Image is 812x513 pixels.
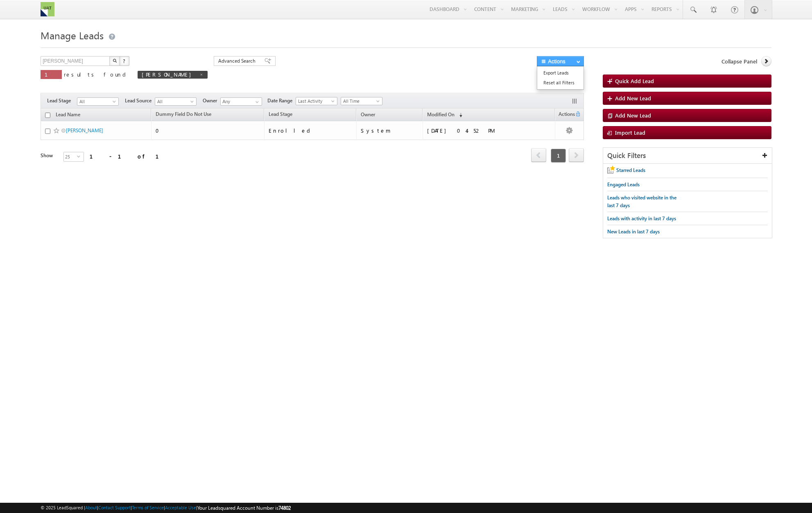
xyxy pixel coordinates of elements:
img: Custom Logo [41,2,54,16]
a: All [155,97,197,106]
div: System [361,127,419,134]
span: All [155,98,194,105]
div: Show [41,152,57,159]
input: Check all records [45,113,50,118]
a: Last Activity [296,97,337,105]
button: Actions [537,56,584,66]
span: Date Range [267,97,296,104]
button: ? [120,56,129,66]
span: prev [531,148,546,162]
span: Add New Lead [615,112,651,119]
a: Acceptable Use [165,505,196,510]
span: ? [123,57,127,64]
a: next [569,149,584,162]
a: Dummy Field Do Not Use [152,110,215,120]
a: Reset all Filters [537,78,584,88]
div: Enrolled [269,127,353,134]
a: Contact Support [98,505,131,510]
a: All [77,97,119,106]
span: Import Lead [615,129,645,136]
div: 0 [156,127,260,134]
span: Owner [361,111,375,118]
span: Add New Lead [615,95,651,102]
span: New Leads in last 7 days [607,228,660,235]
span: Dummy Field Do Not Use [156,111,211,117]
span: 74802 [278,505,291,511]
span: 1 [551,149,566,163]
span: Owner [203,97,220,104]
a: [PERSON_NAME] [66,127,103,133]
span: select [77,154,84,158]
div: [DATE] 04:52 PM [427,127,540,134]
a: Show All Items [251,98,261,106]
span: Starred Leads [616,167,645,173]
span: Your Leadsquared Account Number is [197,505,291,511]
a: Lead Stage [265,110,296,120]
a: Modified On (sorted descending) [423,110,466,120]
span: All [77,98,116,105]
span: 25 [64,152,77,161]
span: All Time [341,97,380,105]
span: (sorted descending) [456,112,462,118]
span: [PERSON_NAME] [142,71,195,78]
a: Export Leads [537,68,584,78]
a: prev [531,149,546,162]
a: Lead Name [52,110,84,121]
span: Last Activity [296,97,335,105]
span: Actions [555,110,575,120]
span: Leads with activity in last 7 days [607,215,676,221]
div: Quick Filters [603,148,772,164]
span: Advanced Search [218,57,258,65]
span: Modified On [427,111,455,118]
span: Lead Source [125,97,155,104]
span: Collapse Panel [722,58,757,65]
input: Type to Search [220,97,262,106]
span: Lead Stage [269,111,292,117]
div: 1 - 1 of 1 [90,151,169,161]
a: All Time [341,97,382,105]
span: Engaged Leads [607,181,640,188]
span: next [569,148,584,162]
a: About [85,505,97,510]
span: Leads who visited website in the last 7 days [607,194,676,208]
a: Terms of Service [132,505,164,510]
span: Manage Leads [41,29,104,42]
img: Search [113,59,117,63]
span: © 2025 LeadSquared | | | | | [41,504,291,512]
span: Quick Add Lead [615,77,654,84]
span: Lead Stage [47,97,77,104]
span: 1 [45,71,58,78]
span: results found [64,71,129,78]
